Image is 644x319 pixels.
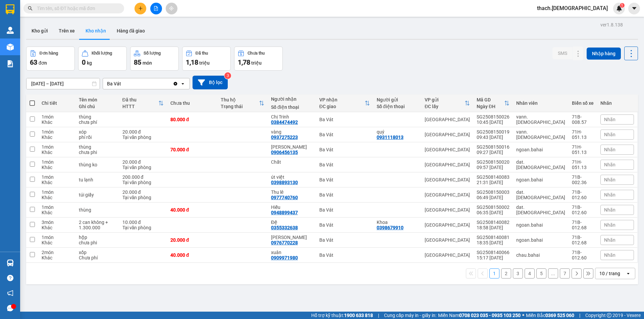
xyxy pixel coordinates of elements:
[224,72,231,79] sup: 3
[525,268,535,278] button: 4
[516,114,565,125] div: vann.bahai
[319,147,370,152] div: Ba Vát
[516,205,565,215] div: dat.bahai
[26,78,100,89] input: Select a date range.
[28,6,33,11] span: search
[134,58,141,66] span: 85
[473,94,513,112] th: Toggle SortBy
[621,3,623,8] span: 1
[26,23,53,39] button: Kho gửi
[173,81,178,86] svg: Clear value
[248,51,265,56] div: Chưa thu
[516,189,565,200] div: dat.bahai
[604,177,615,182] span: Nhãn
[42,159,72,165] div: 1 món
[425,162,470,167] div: [GEOGRAPHIC_DATA]
[271,255,298,260] div: 0909971980
[79,97,115,102] div: Tên món
[604,147,615,152] span: Nhãn
[600,21,623,28] div: ver 1.8.138
[522,314,524,317] span: ⚪️
[79,129,115,135] div: xóp
[79,162,115,167] div: thùng ko
[477,135,509,140] div: 09:43 [DATE]
[42,144,72,150] div: 1 món
[319,97,365,102] div: VP nhận
[319,117,370,122] div: Ba Vát
[628,3,640,14] button: caret-down
[319,237,370,243] div: Ba Vát
[477,189,509,195] div: SG2508150003
[182,47,231,71] button: Đã thu1,18 triệu
[7,259,14,266] img: warehouse-icon
[40,51,58,56] div: Đơn hàng
[80,23,111,39] button: Kho nhận
[42,250,72,255] div: 2 món
[477,255,509,260] div: 15:17 [DATE]
[425,147,470,152] div: [GEOGRAPHIC_DATA]
[221,104,259,109] div: Trạng thái
[516,129,565,140] div: vann.bahai
[572,144,594,155] div: 71H-051.13
[319,177,370,182] div: Ba Vát
[7,275,13,281] span: question-circle
[42,235,72,240] div: 1 món
[196,51,208,56] div: Đã thu
[560,268,570,278] button: 7
[217,94,268,112] th: Toggle SortBy
[107,80,121,87] div: Ba Vát
[587,48,621,60] button: Nhập hàng
[459,313,521,318] strong: 0708 023 035 - 0935 103 250
[572,129,594,140] div: 71H-051.13
[377,129,418,135] div: quý
[477,129,509,135] div: SG2508150019
[477,104,504,109] div: Ngày ĐH
[271,144,313,150] div: Hoàng Dân
[271,180,298,185] div: 0398893130
[122,159,164,165] div: 20.000 đ
[79,119,115,125] div: chưa phí
[199,60,210,66] span: triệu
[516,159,565,170] div: dat.bahai
[42,100,72,106] div: Chi tiết
[122,195,164,200] div: Tại văn phòng
[600,100,634,106] div: Nhãn
[319,192,370,197] div: Ba Vát
[234,47,283,71] button: Chưa thu1,78 triệu
[87,60,92,66] span: kg
[79,250,115,255] div: xốp
[122,180,164,185] div: Tại văn phòng
[319,104,365,109] div: ĐC giao
[122,220,164,225] div: 10.000 đ
[516,222,565,228] div: ngoan.bahai
[604,192,615,197] span: Nhãn
[271,205,313,210] div: Hiếu
[516,100,565,106] div: Nhân viên
[572,159,594,170] div: 71H-051.13
[169,6,174,11] span: aim
[39,60,47,66] span: đơn
[377,97,418,102] div: Người gửi
[516,237,565,243] div: ngoan.bahai
[143,60,152,66] span: món
[311,312,373,319] span: Hỗ trợ kỹ thuật:
[572,189,594,200] div: 71B-012.60
[477,205,509,210] div: SG2508150002
[271,235,313,240] div: Anh Thanh
[7,305,13,311] span: message
[604,252,615,258] span: Nhãn
[7,44,14,51] img: warehouse-icon
[425,207,470,213] div: [GEOGRAPHIC_DATA]
[79,207,115,213] div: thùng
[271,225,298,230] div: 0355332638
[92,51,112,56] div: Khối lượng
[37,5,116,12] input: Tìm tên, số ĐT hoặc mã đơn
[79,104,115,109] div: Ghi chú
[477,119,509,125] div: 10:45 [DATE]
[79,114,115,119] div: thùng
[271,135,298,140] div: 0937275223
[477,210,509,215] div: 06:35 [DATE]
[79,192,115,197] div: túi giấy
[138,6,143,11] span: plus
[53,23,80,39] button: Trên xe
